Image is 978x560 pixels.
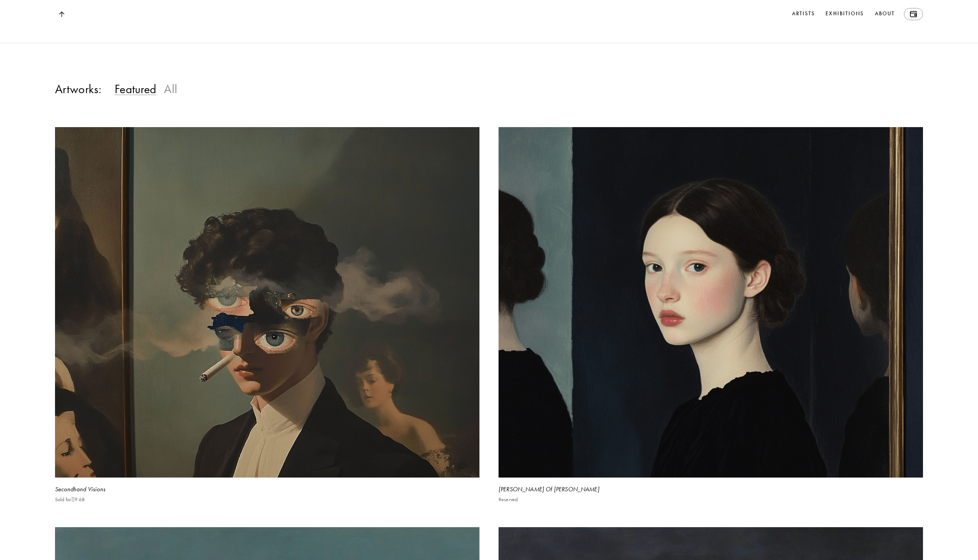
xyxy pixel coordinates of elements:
[55,127,479,527] a: Secondhand VisionsSecondhand VisionsSold forΞ9.68
[55,81,101,97] h3: Artworks:
[873,8,897,20] a: About
[499,127,923,478] img: Helen Of Troy
[824,8,865,20] a: Exhibitions
[910,11,917,17] img: Wallet icon
[164,81,177,97] h3: All
[55,127,479,478] img: Secondhand Visions
[55,485,479,494] div: Secondhand Visions
[115,81,157,97] h3: Featured
[55,497,85,503] p: Sold for Ξ 9.68
[499,497,518,503] p: Reserved
[499,127,923,527] a: Helen Of Troy[PERSON_NAME] Of [PERSON_NAME]Reserved
[499,485,923,494] div: [PERSON_NAME] Of [PERSON_NAME]
[790,8,817,20] a: Artists
[59,11,64,17] img: Top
